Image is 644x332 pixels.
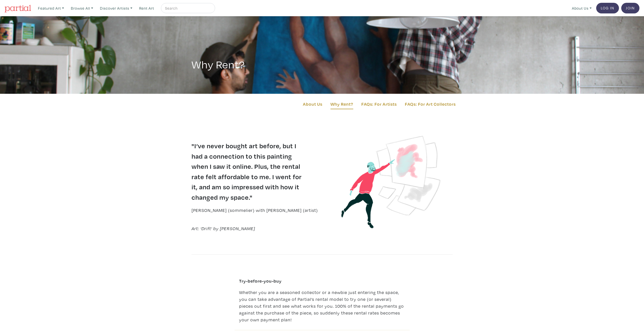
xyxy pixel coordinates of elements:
[137,3,156,13] a: Rent Art
[164,5,210,11] input: Search
[330,101,353,109] a: Why Rent?
[361,101,397,107] a: FAQs: For Artists
[235,273,410,330] p: Whether you are a seasoned collector or a newbie just entering the space, you can take advantage ...
[326,123,453,250] img: Why rent with Partial?
[36,3,66,13] a: Featured Art
[192,44,453,71] h1: Why Rent?
[192,141,318,202] blockquote: "I’ve never bought art before, but I had a connection to this painting when I saw it online. Plus...
[188,123,322,250] div: [PERSON_NAME] (sommelier) with [PERSON_NAME] (artist)
[570,3,594,13] a: About Us
[405,101,456,107] a: FAQs: For Art Collectors
[596,3,619,13] a: Log In
[621,3,639,13] a: Join
[69,3,95,13] a: Browse All
[98,3,135,13] a: Discover Artists
[239,278,405,284] b: Try-before-you-buy
[192,225,318,232] span: Art: ‘Drift’ by [PERSON_NAME]
[303,101,322,107] a: About Us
